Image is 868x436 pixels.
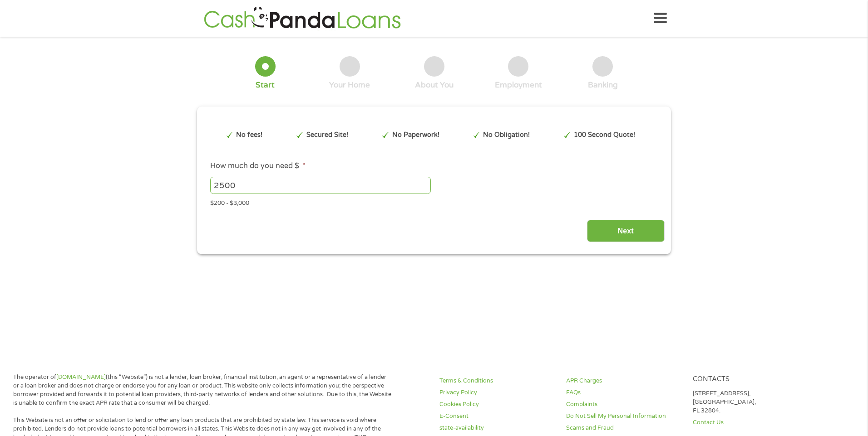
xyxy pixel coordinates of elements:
a: E-Consent [439,412,555,421]
p: The operator of (this “Website”) is not a lender, loan broker, financial institution, an agent or... [13,373,393,407]
p: Secured Site! [306,130,348,140]
a: FAQs [566,388,682,397]
a: APR Charges [566,377,682,385]
h4: Contacts [693,375,809,384]
p: No fees! [236,130,262,140]
a: Scams and Fraud [566,424,682,432]
a: Complaints [566,400,682,409]
div: Employment [495,80,542,90]
p: 100 Second Quote! [574,130,635,140]
a: Cookies Policy [439,400,555,409]
div: Banking [588,80,618,90]
a: Privacy Policy [439,388,555,397]
a: state-availability [439,424,555,432]
a: Terms & Conditions [439,377,555,385]
p: No Obligation! [483,130,530,140]
a: Do Not Sell My Personal Information [566,412,682,421]
div: About You [415,80,454,90]
div: Start [256,80,275,90]
p: [STREET_ADDRESS], [GEOGRAPHIC_DATA], FL 32804. [693,389,809,415]
a: [DOMAIN_NAME] [56,373,106,381]
input: Next [587,220,665,242]
div: $200 - $3,000 [210,196,658,208]
img: GetLoanNow Logo [201,5,404,31]
a: Contact Us [693,418,809,427]
p: No Paperwork! [392,130,439,140]
label: How much do you need $ [210,161,306,171]
div: Your Home [329,80,370,90]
